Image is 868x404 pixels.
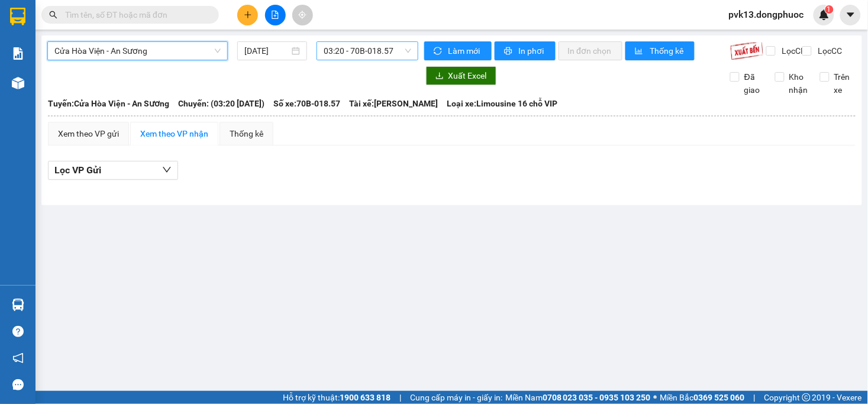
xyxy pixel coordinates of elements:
span: Chuyến: (03:20 [DATE]) [178,97,264,110]
span: Lọc VP Gửi [54,163,101,177]
img: icon-new-feature [819,9,830,20]
button: syncLàm mới [424,41,492,60]
span: printer [504,47,514,56]
span: plus [244,11,252,19]
span: ⚪️ [654,395,657,400]
span: | [399,391,401,404]
button: plus [237,5,258,25]
span: pvk13.dongphuoc [719,7,814,22]
div: Thống kê [230,127,263,140]
span: copyright [802,393,811,402]
div: Xem theo VP nhận [140,127,208,140]
button: Lọc VP Gửi [48,161,178,180]
div: Xem theo VP gửi [58,127,119,140]
span: aim [298,11,306,19]
span: notification [12,353,24,364]
button: file-add [265,5,286,25]
span: Lọc CR [777,44,808,57]
button: bar-chartThống kê [625,41,695,60]
span: bar-chart [635,47,645,56]
span: Đã giao [740,70,766,96]
span: Lọc CC [814,44,844,57]
span: 03:20 - 70B-018.57 [324,42,411,60]
sup: 1 [825,5,834,14]
span: down [162,165,172,174]
b: Tuyến: Cửa Hòa Viện - An Sương [48,99,169,108]
span: file-add [271,11,279,19]
span: caret-down [846,9,856,20]
strong: 0369 525 060 [694,393,745,402]
span: Hỗ trợ kỹ thuật: [283,391,391,404]
span: In phơi [519,44,546,57]
span: search [49,11,57,19]
strong: 0708 023 035 - 0935 103 250 [543,393,651,402]
span: question-circle [12,326,24,337]
span: message [12,379,24,390]
span: Cung cấp máy in - giấy in: [410,391,502,404]
img: solution-icon [12,47,24,60]
span: Miền Nam [505,391,651,404]
input: 12/09/2025 [244,44,289,57]
img: warehouse-icon [12,299,24,311]
span: Kho nhận [785,70,813,96]
span: Tài xế: [PERSON_NAME] [349,97,438,110]
img: 9k= [730,41,764,60]
strong: 1900 633 818 [340,393,391,402]
button: aim [292,5,313,25]
button: printerIn phơi [495,41,556,60]
span: Trên xe [830,70,856,96]
span: Loại xe: Limousine 16 chỗ VIP [447,97,557,110]
span: 1 [827,5,831,14]
span: Miền Bắc [660,391,745,404]
img: warehouse-icon [12,77,24,89]
input: Tìm tên, số ĐT hoặc mã đơn [65,8,205,21]
span: Thống kê [650,44,685,57]
span: sync [434,47,444,56]
span: Số xe: 70B-018.57 [273,97,340,110]
button: downloadXuất Excel [426,66,496,85]
button: caret-down [840,5,861,25]
button: In đơn chọn [559,41,623,60]
img: logo-vxr [10,8,25,25]
span: Làm mới [448,44,482,57]
span: Cửa Hòa Viện - An Sương [54,42,221,60]
span: | [754,391,756,404]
